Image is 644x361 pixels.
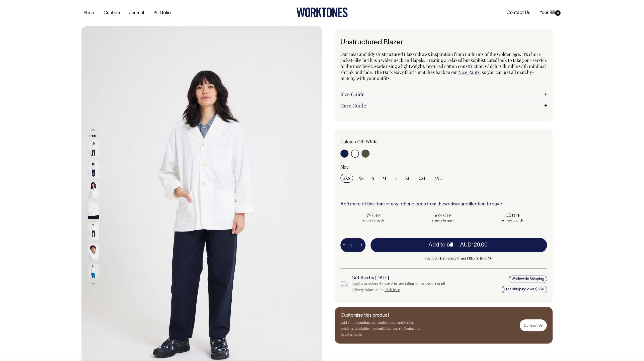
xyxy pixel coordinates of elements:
p: Add your branding with embroidery and screen printing, available on quantities over 25. Contact u... [341,319,421,337]
span: Spend AUD350 more to get FREE SHIPPING [371,255,547,261]
span: 10 more to apply [343,218,404,222]
span: 0 [555,10,561,16]
img: off-white [88,140,99,157]
a: Journal [127,9,146,17]
input: L [392,174,400,183]
span: S [372,175,374,181]
a: workwear [444,202,465,206]
span: XL [405,175,411,181]
img: off-white [88,243,99,260]
div: Colour [340,139,423,145]
span: Our neat and tidy Unstructured Blazer draws inspiration from uniforms of the Golden Age. It's cho... [340,51,547,75]
h6: Add more of this item or any other pieces from the collection to save [340,202,547,207]
a: click here [385,287,400,292]
input: 3XL [432,174,444,183]
input: 2XS [340,174,353,183]
span: 5% OFF [343,212,404,218]
img: off-white [88,222,99,239]
span: AUD120.00 [460,243,488,248]
a: Custom [102,9,122,17]
span: L [394,175,397,181]
img: off-white [88,201,99,219]
a: Shop [81,9,96,17]
span: — [454,243,489,248]
button: Next [89,278,97,289]
input: 15% OFF 50 more to apply [479,211,545,224]
div: Size [340,164,547,170]
input: M [380,174,389,183]
h6: Get this by [DATE] [351,276,453,281]
button: Previous [89,124,97,136]
span: Add to bill [428,243,453,248]
img: off-white [88,181,99,198]
input: XL [403,174,413,183]
button: + [358,240,365,250]
div: Applies to orders delivered in Australian metro areas. For all delivery information, . [351,281,453,293]
h1: Unstructured Blazer [340,39,547,47]
img: off-white [88,160,99,178]
input: 2XL [416,174,429,183]
a: Portfolio [151,9,173,17]
label: Off-White [357,139,378,145]
span: M [382,175,386,181]
a: Your Bill0 [537,9,563,17]
input: S [369,174,377,183]
span: , so you can get all matchy-matchy with your outfits. [340,69,534,81]
button: - [340,240,347,250]
a: Contact Us [520,319,547,331]
span: XS [358,175,364,181]
a: Contact Us [504,9,532,17]
a: Nice Pants [458,69,480,75]
input: XS [356,174,366,183]
span: 15% OFF [482,212,543,218]
input: 10% OFF 25 more to apply [410,211,476,224]
span: • [354,139,356,145]
span: 2XS [343,175,350,181]
span: 3XL [434,175,442,181]
img: off-white [88,263,99,281]
a: Size Guide [340,91,547,97]
a: Care Guide [340,102,547,108]
span: 10% OFF [412,212,474,218]
h6: Customise this product [341,313,421,318]
button: Add to bill —AUD120.00 [371,238,547,252]
span: 25 more to apply [412,218,474,222]
span: 50 more to apply [482,218,543,222]
input: 5% OFF 10 more to apply [340,211,407,224]
span: 2XL [419,175,426,181]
